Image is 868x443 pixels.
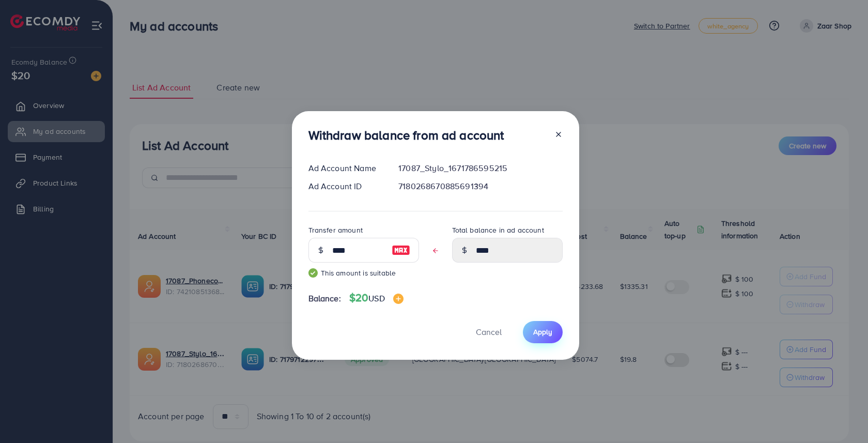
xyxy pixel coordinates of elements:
[308,225,363,235] label: Transfer amount
[308,128,504,143] h3: Withdraw balance from ad account
[300,162,391,174] div: Ad Account Name
[368,293,384,304] span: USD
[523,321,563,343] button: Apply
[533,327,552,337] span: Apply
[476,326,502,338] span: Cancel
[390,180,570,192] div: 7180268670885691394
[824,396,860,435] iframe: Chat
[392,244,410,256] img: image
[349,292,404,304] h4: $20
[308,293,341,304] span: Balance:
[393,294,404,304] img: image
[463,321,515,343] button: Cancel
[308,268,419,278] small: This amount is suitable
[390,162,570,174] div: 17087_Stylo_1671786595215
[452,225,544,235] label: Total balance in ad account
[308,268,318,278] img: guide
[300,180,391,192] div: Ad Account ID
